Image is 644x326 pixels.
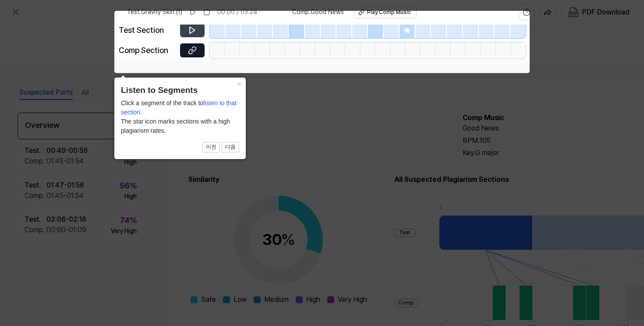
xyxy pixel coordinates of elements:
button: 다음 [222,142,239,152]
span: listen to that section. [121,99,237,116]
div: Test Section [119,24,175,37]
div: Click a segment of the track to The star icon marks sections with a high plagiarism rates. [121,99,239,135]
div: Comp Section [119,44,175,57]
header: Listen to Segments [121,84,239,97]
button: 이전 [202,142,220,152]
button: Close [232,78,246,90]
